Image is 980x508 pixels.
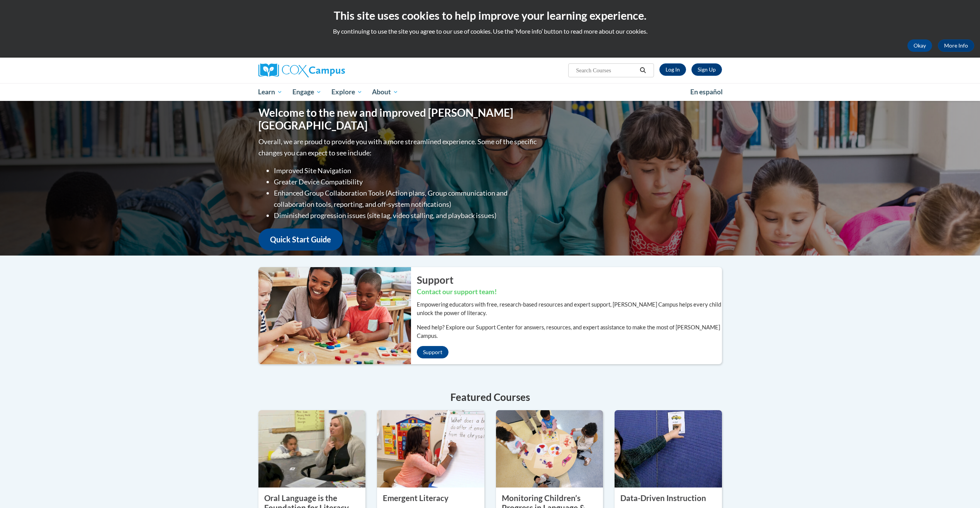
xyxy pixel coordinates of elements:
a: Learn [253,83,288,101]
a: Engage [287,83,326,101]
li: Improved Site Navigation [274,165,538,176]
h1: Welcome to the new and improved [PERSON_NAME][GEOGRAPHIC_DATA] [258,106,538,132]
a: Register [691,63,722,76]
img: Oral Language is the Foundation for Literacy [258,410,366,488]
input: Search Courses [575,66,637,75]
p: By continuing to use the site you agree to our use of cookies. Use the ‘More info’ button to read... [6,27,974,36]
a: Explore [326,83,367,101]
img: Cox Campus [258,63,345,77]
span: Explore [331,87,362,97]
a: More Info [938,39,974,52]
property: Data-Driven Instruction [620,493,706,503]
a: About [367,83,403,101]
button: Okay [907,39,932,52]
div: Main menu [247,83,734,101]
p: Need help? Explore our Support Center for answers, resources, and expert assistance to make the m... [417,323,722,340]
li: Greater Device Compatibility [274,176,538,188]
button: Search [637,66,649,75]
a: Log In [659,63,686,76]
p: Overall, we are proud to provide you with a more streamlined experience. Some of the specific cha... [258,136,538,159]
property: Emergent Literacy [383,493,448,503]
span: About [372,87,398,97]
h2: This site uses cookies to help improve your learning experience. [6,8,974,23]
img: Data-Driven Instruction [615,410,722,488]
li: Enhanced Group Collaboration Tools (Action plans, Group communication and collaboration tools, re... [274,188,538,210]
a: Quick Start Guide [258,228,343,251]
h3: Contact our support team! [417,287,722,297]
h2: Support [417,273,722,287]
img: Monitoring Children’s Progress in Language & Literacy in the Early Years [496,410,603,488]
img: Emergent Literacy [377,410,484,488]
span: En español [690,88,723,96]
img: ... [253,267,411,364]
p: Empowering educators with free, research-based resources and expert support, [PERSON_NAME] Campus... [417,300,722,317]
h4: Featured Courses [258,390,722,405]
a: Cox Campus [258,63,405,77]
li: Diminished progression issues (site lag, video stalling, and playback issues) [274,210,538,221]
span: Learn [258,87,282,97]
a: En español [685,84,728,100]
a: Support [417,346,448,358]
span: Engage [292,87,321,97]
